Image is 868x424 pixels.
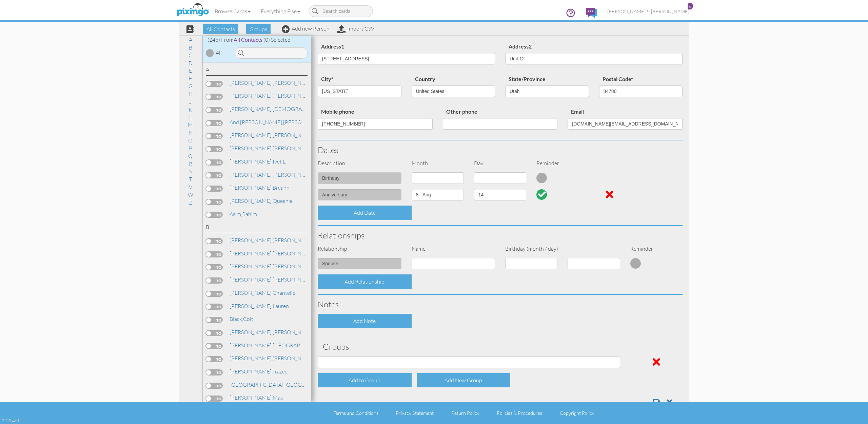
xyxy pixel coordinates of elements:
[206,223,308,233] div: B
[216,49,222,57] div: All
[229,118,374,126] a: [PERSON_NAME]
[185,129,196,137] a: N
[318,274,412,289] div: Add Relationship
[318,206,412,220] div: Add Date
[206,66,308,76] div: A
[184,191,197,199] a: W
[229,354,315,362] a: [PERSON_NAME]
[229,210,258,218] a: Rahim
[230,211,242,217] span: Asim,
[599,75,636,84] label: Postal Code*
[186,98,195,106] a: J
[229,381,339,389] a: [GEOGRAPHIC_DATA]
[230,381,284,388] span: [GEOGRAPHIC_DATA],
[210,3,256,20] a: Browse Cards
[185,74,195,82] a: F
[505,42,535,51] label: Address2
[230,250,273,257] span: [PERSON_NAME],
[229,92,315,100] a: [PERSON_NAME]
[602,3,694,20] a: [PERSON_NAME] & [PERSON_NAME] 6
[263,36,291,43] span: (0) Selected
[318,75,337,84] label: city*
[185,59,196,67] a: D
[230,79,273,86] span: [PERSON_NAME],
[229,315,254,323] a: Colt
[246,24,271,34] span: Groups
[229,289,296,297] a: Chantelle
[185,198,196,207] a: Z
[185,66,195,75] a: E
[282,25,330,32] a: Add new Person
[229,262,315,270] a: [PERSON_NAME]
[417,373,511,388] div: Add New Group
[568,107,587,116] label: Email
[313,159,407,167] div: Description
[407,245,500,253] div: Name
[868,424,868,424] iframe: Chat
[229,171,315,179] a: [PERSON_NAME]
[229,302,290,310] a: Lauren
[234,36,262,43] span: All Contacts
[230,303,273,309] span: [PERSON_NAME],
[185,144,196,152] a: P
[230,368,272,375] span: [PERSON_NAME],
[256,3,305,20] a: Everything Else
[229,275,315,284] a: [PERSON_NAME]
[230,394,273,401] span: [PERSON_NAME],
[230,92,273,99] span: [PERSON_NAME],
[451,410,479,416] a: Return Policy
[202,36,311,44] div: (246) From
[230,158,273,165] span: [PERSON_NAME],
[607,8,689,14] span: [PERSON_NAME] & [PERSON_NAME]
[505,75,549,84] label: State/Province
[185,82,196,90] a: G
[230,171,273,178] span: [PERSON_NAME],
[407,159,469,167] div: Month
[497,410,542,416] a: Policies & Procedures
[229,341,327,349] a: [GEOGRAPHIC_DATA]
[230,342,273,349] span: [PERSON_NAME],
[230,289,273,296] span: [PERSON_NAME],
[229,184,290,192] a: Breann
[2,418,19,424] div: 2.2.0-461
[230,237,273,244] span: [PERSON_NAME],
[230,105,273,112] span: [PERSON_NAME],
[229,367,288,375] a: Trazee
[318,258,401,269] input: (e.g. Friend, Daughter)
[625,245,656,253] div: Reminder
[229,249,315,257] a: [PERSON_NAME]
[186,167,195,175] a: S
[185,183,196,191] a: V
[230,329,273,335] span: [PERSON_NAME],
[230,184,273,191] span: [PERSON_NAME],
[185,105,196,114] a: K
[185,175,195,183] a: T
[688,3,693,9] div: 6
[318,314,412,328] div: Add Note
[412,75,439,84] label: Country
[185,152,196,160] a: Q
[318,300,683,309] h3: Notes
[185,90,196,98] a: H
[229,236,315,244] a: [PERSON_NAME]
[318,107,358,116] label: Mobile phone
[318,42,348,51] label: Address1
[230,355,273,362] span: [PERSON_NAME],
[334,410,378,416] a: Terms and Conditions
[229,131,315,139] a: [PERSON_NAME]
[560,410,594,416] a: Copyright Policy
[323,342,677,351] h3: Groups
[185,136,196,144] a: O
[500,245,625,253] div: Birthday (month / day)
[443,107,481,116] label: Other phone
[230,132,273,138] span: [PERSON_NAME],
[229,144,315,152] a: [PERSON_NAME]
[230,315,243,322] span: Black,
[230,145,273,152] span: [PERSON_NAME],
[318,373,412,388] div: Add to Group
[229,79,315,87] a: [PERSON_NAME]
[318,146,683,154] h3: Dates
[396,410,434,416] a: Privacy Statement
[203,24,238,34] span: All Contacts
[185,43,196,52] a: B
